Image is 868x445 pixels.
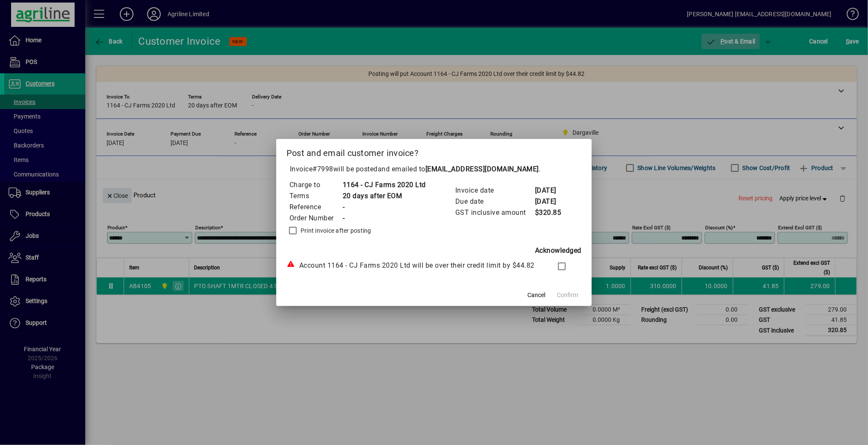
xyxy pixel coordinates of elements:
[342,202,426,213] td: -
[455,207,535,218] td: GST inclusive amount
[342,179,426,191] td: 1164 - CJ Farms 2020 Ltd
[535,185,569,196] td: [DATE]
[286,246,582,256] div: Acknowledged
[527,291,545,300] span: Cancel
[425,165,539,173] b: [EMAIL_ADDRESS][DOMAIN_NAME]
[378,165,539,173] span: and emailed to
[342,191,426,202] td: 20 days after EOM
[342,213,426,224] td: -
[286,164,582,174] p: Invoice will be posted .
[286,260,541,271] div: Account 1164 - CJ Farms 2020 Ltd will be over their credit limit by $44.82
[535,196,569,207] td: [DATE]
[523,287,550,303] button: Cancel
[299,226,371,235] label: Print invoice after posting
[313,165,334,173] span: #7998
[455,196,535,207] td: Due date
[289,179,342,191] td: Charge to
[455,185,535,196] td: Invoice date
[289,213,342,224] td: Order Number
[276,139,592,164] h2: Post and email customer invoice?
[289,202,342,213] td: Reference
[535,207,569,218] td: $320.85
[289,191,342,202] td: Terms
